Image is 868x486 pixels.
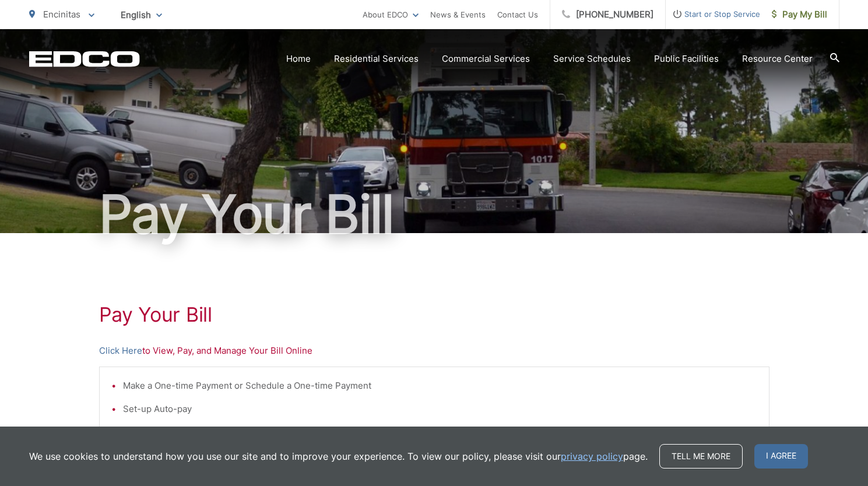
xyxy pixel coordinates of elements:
[754,444,808,469] span: I agree
[123,379,757,393] li: Make a One-time Payment or Schedule a One-time Payment
[286,52,311,66] a: Home
[29,185,839,244] h1: Pay Your Bill
[553,52,631,66] a: Service Schedules
[112,5,171,25] span: English
[29,449,648,463] p: We use cookies to understand how you use our site and to improve your experience. To view our pol...
[742,52,813,66] a: Resource Center
[659,444,743,469] a: Tell me more
[772,8,827,22] span: Pay My Bill
[43,9,80,20] span: Encinitas
[99,344,142,358] a: Click Here
[123,425,757,439] li: Manage Stored Payments
[497,8,538,22] a: Contact Us
[123,402,757,416] li: Set-up Auto-pay
[561,449,623,463] a: privacy policy
[99,344,769,358] p: to View, Pay, and Manage Your Bill Online
[334,52,419,66] a: Residential Services
[442,52,530,66] a: Commercial Services
[99,303,769,326] h1: Pay Your Bill
[654,52,719,66] a: Public Facilities
[29,51,140,67] a: EDCD logo. Return to the homepage.
[363,8,419,22] a: About EDCO
[430,8,486,22] a: News & Events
